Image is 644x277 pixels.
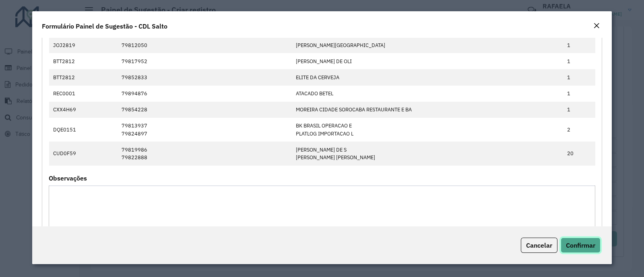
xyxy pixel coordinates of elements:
h4: Formulário Painel de Sugestão - CDL Salto [42,21,167,31]
em: Fechar [593,23,600,29]
td: 79819986 79822888 [118,142,292,165]
td: MOREIRA CIDADE SOROCABA RESTAURANTE E BA [291,102,563,118]
label: Observações [49,173,87,183]
button: Confirmar [561,238,601,253]
td: 79852833 [118,69,292,85]
td: 1 [563,86,595,102]
td: 79813937 79824897 [118,118,292,142]
td: 1 [563,69,595,85]
td: DQE0151 [49,118,118,142]
td: 1 [563,102,595,118]
td: 1 [563,53,595,69]
td: [PERSON_NAME][GEOGRAPHIC_DATA] [291,37,563,53]
span: Confirmar [566,241,595,249]
td: BTT2812 [49,53,118,69]
td: JOJ2819 [49,37,118,53]
td: ELITE DA CERVEJA [291,69,563,85]
td: REC0001 [49,86,118,102]
td: CXX4H69 [49,102,118,118]
td: 2 [563,118,595,142]
button: Close [591,21,602,31]
td: 79894876 [118,86,292,102]
td: 20 [563,142,595,165]
td: 79812050 [118,37,292,53]
td: 79854228 [118,102,292,118]
button: Cancelar [521,238,557,253]
td: ATACADO BETEL [291,86,563,102]
td: [PERSON_NAME] DE OLI [291,53,563,69]
td: BTT2812 [49,69,118,85]
td: BK BRASIL OPERACAO E PLATLOG IMPORTACAO L [291,118,563,142]
td: [PERSON_NAME] DE S [PERSON_NAME] [PERSON_NAME] [291,142,563,165]
span: Cancelar [526,241,552,249]
td: 79817952 [118,53,292,69]
td: 1 [563,37,595,53]
td: CUD0F59 [49,142,118,165]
